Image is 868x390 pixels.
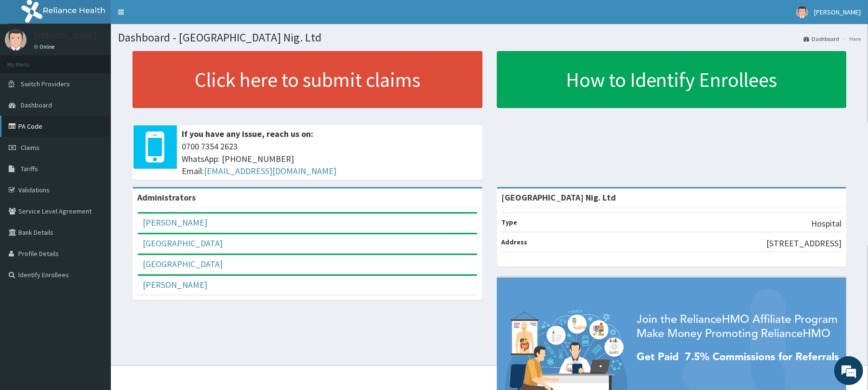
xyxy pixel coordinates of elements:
[182,128,313,139] b: If you have any issue, reach us on:
[814,8,861,16] span: [PERSON_NAME]
[497,51,847,108] a: How to Identify Enrollees
[118,31,861,44] h1: Dashboard - [GEOGRAPHIC_DATA] Nig. Ltd
[204,165,336,176] a: [EMAIL_ADDRESS][DOMAIN_NAME]
[796,6,808,18] img: User Image
[143,217,207,228] a: [PERSON_NAME]
[21,80,70,88] span: Switch Providers
[502,238,528,246] b: Address
[840,35,861,43] li: Here
[34,43,57,50] a: Online
[766,237,841,250] p: [STREET_ADDRESS]
[137,192,196,203] b: Administrators
[34,31,97,40] p: [PERSON_NAME]
[133,51,482,108] a: Click here to submit claims
[502,192,616,203] strong: [GEOGRAPHIC_DATA] Nig. Ltd
[143,238,223,249] a: [GEOGRAPHIC_DATA]
[21,164,38,173] span: Tariffs
[143,258,223,269] a: [GEOGRAPHIC_DATA]
[803,35,839,43] a: Dashboard
[5,29,27,51] img: User Image
[21,143,40,152] span: Claims
[182,140,478,177] span: 0700 7354 2623 WhatsApp: [PHONE_NUMBER] Email:
[143,279,207,290] a: [PERSON_NAME]
[21,101,52,109] span: Dashboard
[502,218,518,227] b: Type
[811,217,841,230] p: Hospital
